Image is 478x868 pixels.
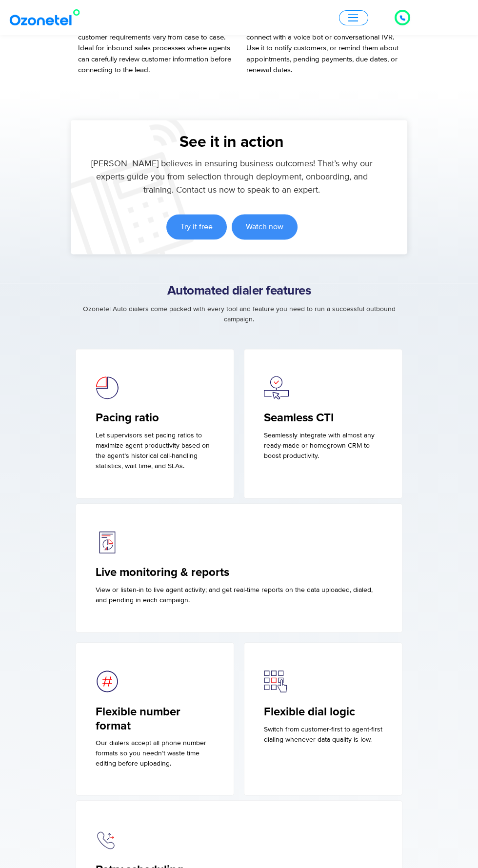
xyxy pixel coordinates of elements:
p: Our dialers accept all phone number formats so you needn’t waste time editing before uploading. [96,737,214,768]
a: Try it free [166,214,227,239]
p: Switch from customer-first to agent-first dialing whenever data quality is low. [264,724,382,744]
h5: Live monitoring & reports [96,566,382,580]
h5: See it in action [90,135,373,150]
p: Let supervisors set pacing ratios to maximize agent productivity based on the agent’s historical ... [96,430,214,471]
h5: Seamless CTI [264,411,382,425]
p: [PERSON_NAME] believes in ensuring business outcomes! That’s why our experts guide you from selec... [90,158,373,197]
p: View or listen-in to live agent activity; and get real-time reports on the data uploaded, dialed,... [96,585,382,605]
h5: Flexible number format [96,705,214,733]
span: Try it free [180,223,213,231]
h2: Automated dialer features [71,283,407,298]
h5: Pacing ratio [96,411,214,425]
span: Ozonetel Auto dialers come packed with every tool and feature you need to run a successful outbou... [83,305,396,323]
p: Seamlessly integrate with almost any ready-made or homegrown CRM to boost productivity. [264,430,382,461]
h5: Flexible dial logic [264,705,382,719]
span: Watch now [246,223,283,231]
a: Watch now [232,214,298,239]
